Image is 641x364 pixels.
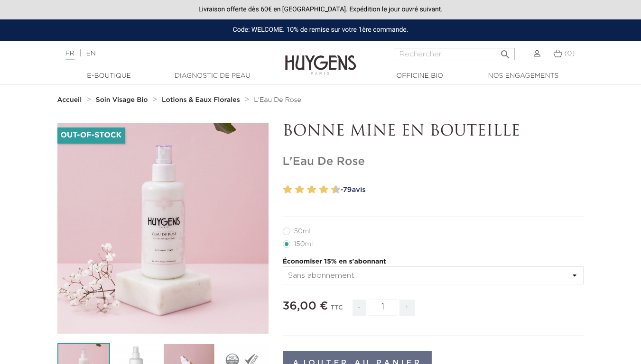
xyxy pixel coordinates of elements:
[500,46,511,57] i: 
[162,96,242,104] a: Lotions & Eaux Florales
[476,71,571,81] a: Nos engagements
[96,96,150,104] a: Soin Visage Bio
[283,300,328,312] span: 36,00 €
[399,300,415,316] span: +
[394,48,515,60] input: Rechercher
[372,71,467,81] a: Officine Bio
[61,48,260,59] div: |
[96,97,148,103] strong: Soin Visage Bio
[162,97,240,103] strong: Lotions & Eaux Florales
[281,183,285,197] label: 1
[86,50,95,57] a: EN
[309,183,316,197] label: 6
[297,183,304,197] label: 4
[62,71,157,81] a: E-Boutique
[57,96,84,104] a: Accueil
[333,183,340,197] label: 10
[343,186,352,193] span: 79
[283,257,584,267] p: Économiser 15% en s'abonnant
[564,50,575,57] span: (0)
[254,96,301,104] a: L'Eau De Rose
[329,183,333,197] label: 9
[331,298,343,323] div: TTC
[337,183,584,197] a: -79avis
[57,97,82,103] strong: Accueil
[57,127,125,144] li: Out-of-Stock
[283,240,325,248] label: 150ml
[283,155,584,169] h1: L'Eau De Rose
[65,50,74,60] a: FR
[497,45,514,58] button: 
[283,123,584,141] p: BONNE MINE EN BOUTEILLE
[285,183,292,197] label: 2
[305,183,308,197] label: 5
[254,97,301,103] span: L'Eau De Rose
[321,183,328,197] label: 8
[369,299,397,316] input: Quantité
[285,40,356,76] img: Huygens
[165,71,260,81] a: Diagnostic de peau
[283,227,322,235] label: 50ml
[293,183,297,197] label: 3
[353,300,366,316] span: -
[317,183,320,197] label: 7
